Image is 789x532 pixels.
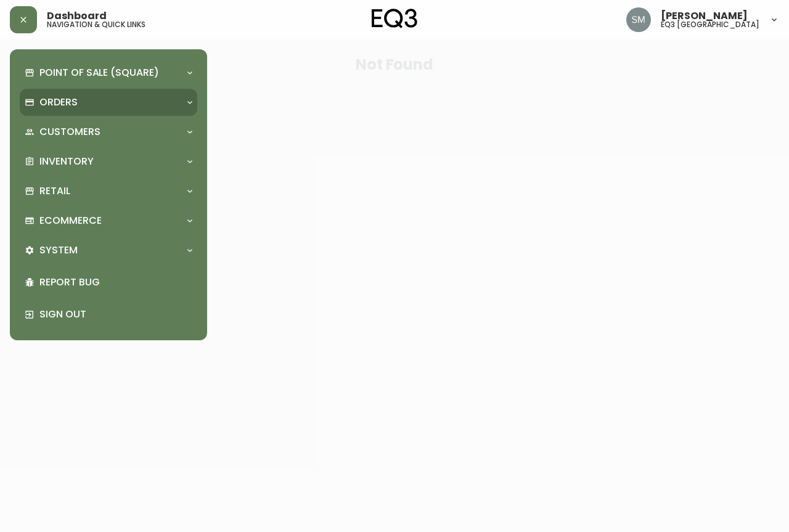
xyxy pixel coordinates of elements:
p: Ecommerce [39,214,102,227]
div: Retail [20,178,197,205]
img: 7f81727b932dc0839a87bd35cb6414d8 [626,7,651,32]
h5: eq3 [GEOGRAPHIC_DATA] [661,21,759,28]
div: Point of Sale (Square) [20,59,197,86]
div: Customers [20,118,197,145]
div: System [20,237,197,264]
div: Orders [20,89,197,116]
div: Sign Out [20,298,197,330]
p: Orders [39,96,78,109]
span: [PERSON_NAME] [661,11,748,21]
div: Report Bug [20,266,197,298]
p: Report Bug [39,276,192,289]
p: System [39,243,78,257]
div: Ecommerce [20,207,197,234]
span: Dashboard [47,11,107,21]
p: Retail [39,184,70,198]
h5: navigation & quick links [47,21,145,28]
p: Inventory [39,155,94,168]
p: Customers [39,125,100,139]
p: Point of Sale (Square) [39,66,159,80]
p: Sign Out [39,308,192,321]
img: logo [372,9,417,28]
div: Inventory [20,148,197,175]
